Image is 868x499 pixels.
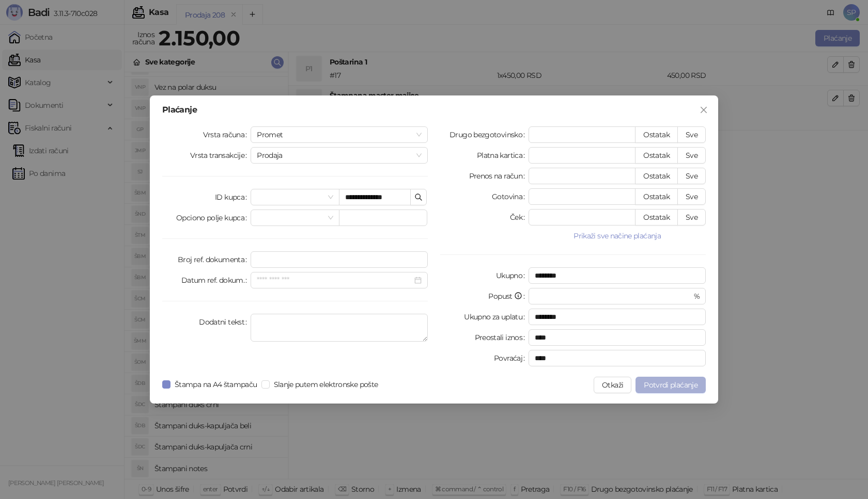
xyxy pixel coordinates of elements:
label: Vrsta transakcije [190,147,251,164]
label: Preostali iznos [475,329,529,346]
label: Platna kartica [477,147,529,164]
button: Potvrdi plaćanje [636,377,706,393]
button: Ostatak [635,209,678,226]
input: Broj ref. dokumenta [251,251,428,268]
label: Vrsta računa [203,126,251,143]
label: Ukupno [496,267,529,284]
span: Zatvori [695,106,712,114]
span: Promet [257,127,422,142]
label: Povraćaj [494,350,529,366]
label: Gotovina [492,188,529,205]
label: Popust [488,288,529,304]
button: Sve [677,126,706,143]
button: Sve [677,188,706,205]
button: Sve [677,209,706,226]
label: Ček [510,209,529,226]
button: Otkaži [594,377,631,393]
span: Prodaja [257,148,422,163]
button: Prikaži sve načine plaćanja [529,230,706,242]
button: Sve [677,168,706,184]
span: Potvrdi plaćanje [644,380,698,390]
button: Sve [677,147,706,164]
button: Ostatak [635,147,678,164]
label: ID kupca [215,189,251,205]
label: Prenos na račun [469,168,529,184]
label: Datum ref. dokum. [181,272,251,288]
span: Štampa na A4 štampaču [171,379,261,390]
label: Dodatni tekst [199,314,251,330]
input: Popust [535,288,691,304]
input: Datum ref. dokum. [257,275,412,286]
span: Slanje putem elektronske pošte [270,379,382,390]
label: Drugo bezgotovinsko [450,126,529,143]
button: Ostatak [635,126,678,143]
label: Opciono polje kupca [176,210,251,226]
button: Ostatak [635,188,678,205]
label: Ukupno za uplatu [464,309,529,325]
button: Ostatak [635,168,678,184]
textarea: Dodatni tekst [251,314,428,342]
button: Close [695,102,712,118]
div: Plaćanje [162,106,706,114]
label: Broj ref. dokumenta [178,251,251,268]
span: close [700,106,708,114]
